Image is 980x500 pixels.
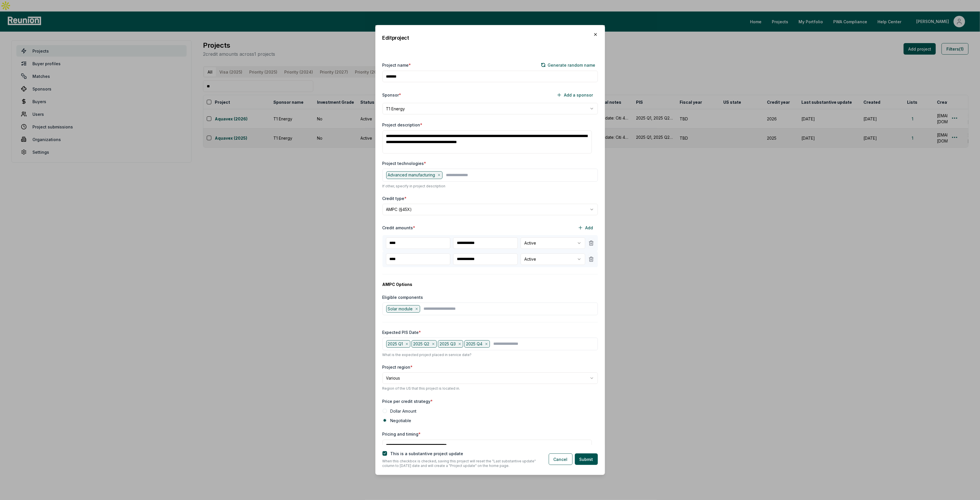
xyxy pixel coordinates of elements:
[391,451,463,456] label: This is a substantive project update
[438,340,463,348] div: 2025 Q3
[391,418,411,424] label: Negotiable
[382,364,413,370] label: Project region
[382,281,598,287] label: AMPC Options
[382,329,421,335] label: Expected PIS Date
[382,459,540,468] p: When this checkbox is checked, saving this project will reset the "Last substantive update" colum...
[382,399,433,404] label: Price per credit strategy
[382,294,423,300] label: Eligible components
[573,222,598,234] button: Add
[382,353,598,357] p: What is the expected project placed in service date?
[382,184,598,189] p: If other, specify in project description
[382,62,411,68] label: Project name
[382,35,409,41] h2: Edit project
[549,453,573,465] button: Cancel
[382,225,415,231] label: Credit amounts
[464,340,490,348] div: 2025 Q4
[575,453,598,465] button: Submit
[382,92,401,98] label: Sponsor
[391,408,417,414] label: Dollar Amount
[382,122,423,127] label: Project description
[386,305,420,313] div: Solar module
[382,386,598,391] p: Region of the US that this project is located in.
[382,195,407,201] label: Credit type
[386,171,443,179] div: Advanced manufacturing
[382,160,426,166] label: Project technologies
[382,432,421,436] label: Pricing and timing
[386,340,411,348] div: 2025 Q1
[552,89,598,101] button: Add a sponsor
[411,340,437,348] div: 2025 Q2
[539,61,598,68] button: Generate random name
